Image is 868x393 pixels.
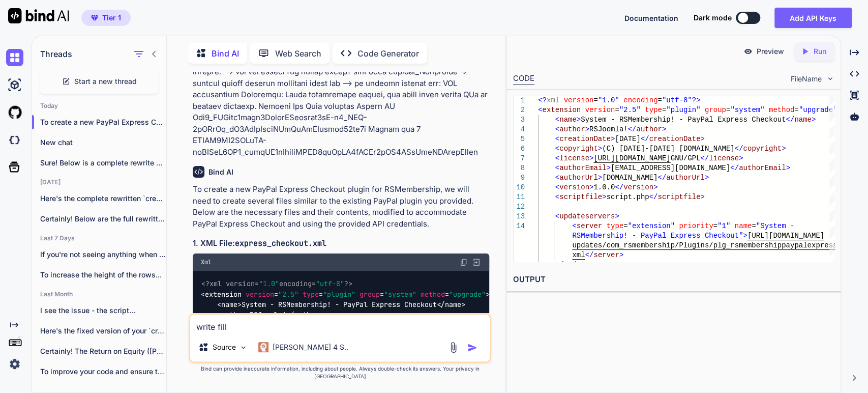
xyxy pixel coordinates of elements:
[507,268,841,292] h2: OUTPUT
[563,261,619,269] span: updateservers
[513,192,525,202] div: 11
[538,96,547,104] span: <?
[513,125,525,134] div: 4
[74,76,137,87] span: Start a new thread
[513,202,525,212] div: 12
[791,74,822,84] span: FileName
[445,300,461,309] span: name
[559,164,606,172] span: authorEmail
[786,164,790,172] span: >
[32,290,166,298] h2: Last Month
[606,164,610,172] span: >
[734,145,743,153] span: </
[40,117,166,127] p: To create a new PayPal Express Checkout ...
[786,116,794,124] span: </
[747,232,824,240] span: [URL][DOMAIN_NAME]
[572,232,747,240] span: RSMembership! - PayPal Express Checkout">
[555,164,559,172] span: <
[294,311,319,320] span: author
[757,46,784,57] p: Preview
[360,290,380,299] span: group
[447,342,459,353] img: attachment
[201,258,212,266] span: Xml
[40,137,166,148] p: New chat
[542,106,581,114] span: extension
[449,290,486,299] span: "upgrade"
[555,154,559,162] span: <
[717,222,730,230] span: "1"
[611,135,615,143] span: >
[193,238,489,249] h3: 1. XML File:
[555,193,559,201] span: <
[40,326,166,336] p: Here's the fixed version of your `createSensitivityAnalysisSheet`...
[657,174,666,182] span: </
[258,342,268,352] img: Claude 4 Sonnet
[235,238,326,248] code: express_checkout.xml
[615,212,619,220] span: >
[513,260,525,270] div: 15
[615,135,640,143] span: [DATE]
[217,300,242,309] span: < >
[662,96,700,104] span: "utf-8"?>
[323,290,355,299] span: "plugin"
[619,251,623,259] span: >
[286,311,323,320] span: </ >
[6,49,23,66] img: chat
[662,106,666,114] span: =
[6,355,23,373] img: settings
[694,13,732,23] span: Dark mode
[726,106,730,114] span: =
[589,154,593,162] span: >
[40,305,166,316] p: I see the issue - the script...
[538,106,542,114] span: <
[606,222,623,230] span: type
[606,193,649,201] span: script.php
[384,290,416,299] span: "system"
[513,73,534,85] div: CODE
[467,343,477,353] img: icon
[743,145,782,153] span: copyright
[472,258,481,267] img: Open in Browser
[700,193,704,201] span: >
[593,251,619,259] span: server
[213,342,236,352] p: Source
[559,135,611,143] span: creationDate
[437,300,465,309] span: </ >
[700,135,704,143] span: >
[513,134,525,144] div: 5
[8,8,69,23] img: Bind AI
[623,96,657,104] span: encoding
[258,279,279,289] span: "1.0"
[645,106,662,114] span: type
[602,145,734,153] span: (C) [DATE]-[DATE] [DOMAIN_NAME]
[786,241,841,249] span: aypalexpress.
[221,300,237,309] span: name
[794,106,798,114] span: =
[201,290,490,299] span: < = = = = >
[357,47,419,60] p: Code Generator
[246,290,274,299] span: version
[662,125,666,133] span: >
[752,222,756,230] span: =
[513,183,525,192] div: 10
[555,116,559,124] span: <
[555,261,563,269] span: </
[513,144,525,154] div: 6
[315,279,344,289] span: "utf-8"
[814,46,826,57] p: Run
[585,125,589,133] span: >
[559,174,598,182] span: authorUrl
[555,145,559,153] span: <
[657,96,662,104] span: =
[615,106,619,114] span: =
[40,249,166,260] p: If you're not seeing anything when you...
[208,167,233,177] h6: Bind AI
[739,154,743,162] span: >
[32,234,166,242] h2: Last 7 Days
[513,221,525,231] div: 14
[811,116,815,124] span: >
[81,10,131,26] button: premiumTier 1
[559,193,602,201] span: scriptfile
[576,116,580,124] span: >
[559,183,589,191] span: version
